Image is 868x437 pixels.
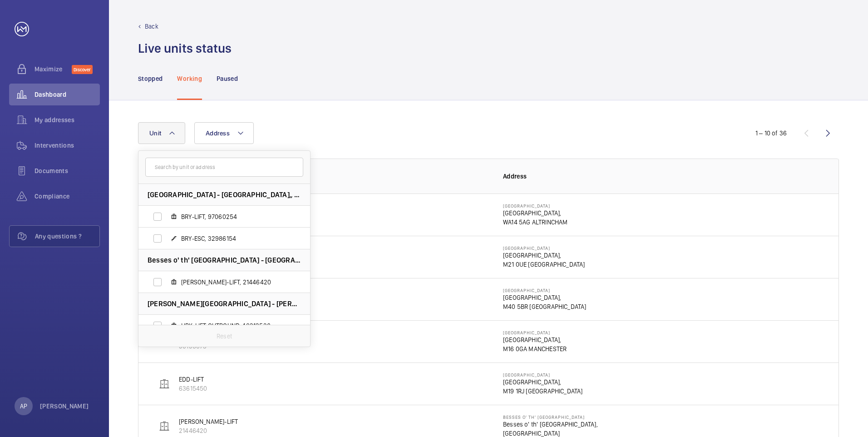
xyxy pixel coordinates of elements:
input: Search by unit or address [145,158,303,177]
p: M16 0GA MANCHESTER [503,344,567,353]
span: [PERSON_NAME][GEOGRAPHIC_DATA] - [PERSON_NAME][GEOGRAPHIC_DATA] [148,299,301,308]
img: elevator.svg [159,378,170,389]
p: Stopped [138,74,163,83]
p: Besses o' th' [GEOGRAPHIC_DATA] [503,414,598,420]
span: Dashboard [35,90,100,99]
span: Maximize [35,65,72,74]
span: BRY-LIFT, 97060254 [181,212,286,221]
span: Besses o' th' [GEOGRAPHIC_DATA] - [GEOGRAPHIC_DATA] o' [GEOGRAPHIC_DATA],, [GEOGRAPHIC_DATA] [148,255,301,265]
p: M19 1RJ [GEOGRAPHIC_DATA] [503,387,583,396]
p: [GEOGRAPHIC_DATA] [503,330,567,335]
button: Address [194,122,254,144]
p: Address [503,172,820,181]
p: [GEOGRAPHIC_DATA], [503,251,585,260]
p: [GEOGRAPHIC_DATA], [503,209,567,218]
p: [PERSON_NAME]-LIFT [179,417,238,426]
p: [GEOGRAPHIC_DATA] [503,203,567,209]
p: Paused [217,74,238,83]
span: HPK-LIFT OUTBOUND, 48313536 [181,321,286,330]
p: 21446420 [179,426,238,435]
p: [GEOGRAPHIC_DATA], [503,293,587,302]
p: EDD-LIFT [179,375,207,384]
span: Unit [149,129,161,137]
p: Working [177,74,202,83]
button: Unit [138,122,185,144]
span: Interventions [35,141,100,150]
p: [PERSON_NAME] [40,402,89,411]
span: BRY-ESC, 32986154 [181,234,286,243]
p: [GEOGRAPHIC_DATA] [503,245,585,251]
p: WA14 5AG ALTRINCHAM [503,218,567,227]
p: 63615450 [179,384,207,393]
p: Back [145,22,158,31]
img: elevator.svg [159,421,170,432]
span: My addresses [35,115,100,124]
div: 1 – 10 of 36 [755,129,787,138]
p: AP [20,402,27,411]
h1: Live units status [138,40,232,57]
span: [PERSON_NAME]-LIFT, 21446420 [181,278,286,287]
p: Besses o' th' [GEOGRAPHIC_DATA], [503,420,598,429]
span: Discover [72,65,93,74]
span: Documents [35,166,100,175]
p: [GEOGRAPHIC_DATA], [503,377,583,387]
p: [GEOGRAPHIC_DATA] [503,372,583,377]
span: Any questions ? [35,232,99,241]
p: M21 0UE [GEOGRAPHIC_DATA] [503,260,585,269]
span: [GEOGRAPHIC_DATA] - [GEOGRAPHIC_DATA],, [GEOGRAPHIC_DATA] [148,190,301,199]
p: [GEOGRAPHIC_DATA], [503,335,567,344]
p: Units [157,172,488,181]
p: Reset [217,332,232,341]
p: [GEOGRAPHIC_DATA] [503,288,587,293]
span: Address [206,129,230,137]
p: M40 5BR [GEOGRAPHIC_DATA] [503,302,587,311]
span: Compliance [35,192,100,201]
